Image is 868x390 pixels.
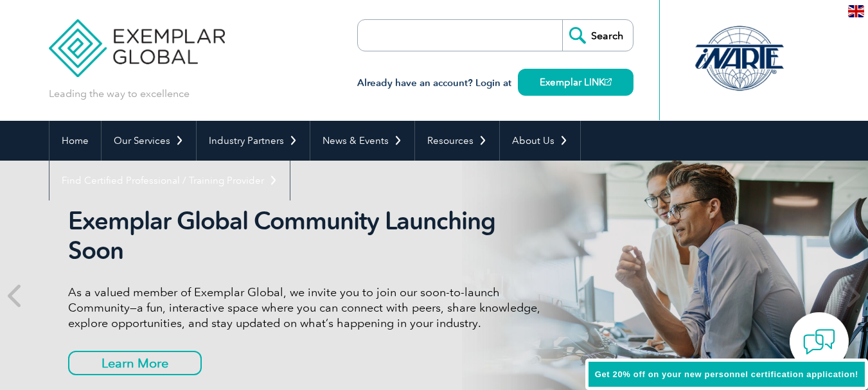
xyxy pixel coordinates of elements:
a: Home [49,121,101,161]
a: Resources [415,121,499,161]
h3: Already have an account? Login at [357,75,633,91]
p: Leading the way to excellence [49,87,190,101]
a: About Us [500,121,580,161]
img: open_square.png [605,78,612,85]
a: News & Events [310,121,414,161]
input: Search [562,20,633,51]
p: As a valued member of Exemplar Global, we invite you to join our soon-to-launch Community—a fun, ... [68,285,550,331]
a: Learn More [68,351,202,375]
h2: Exemplar Global Community Launching Soon [68,206,550,265]
span: Get 20% off on your new personnel certification application! [595,369,858,379]
a: Our Services [102,121,196,161]
img: contact-chat.png [803,326,835,358]
a: Find Certified Professional / Training Provider [49,161,290,200]
a: Exemplar LINK [518,69,633,96]
img: en [848,5,864,17]
a: Industry Partners [197,121,310,161]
